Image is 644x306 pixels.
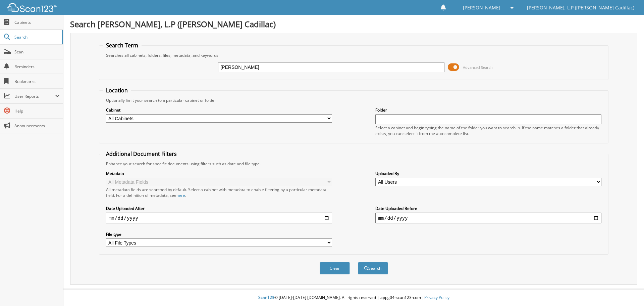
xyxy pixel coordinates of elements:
span: [PERSON_NAME] [463,6,500,10]
span: User Reports [14,93,55,99]
h1: Search [PERSON_NAME], L.P ([PERSON_NAME] Cadillac) [70,18,637,30]
span: Cabinets [14,19,60,25]
label: Folder [375,107,601,113]
span: [PERSON_NAME], L.P ([PERSON_NAME] Cadillac) [527,6,634,10]
label: Metadata [106,171,332,176]
span: Bookmarks [14,79,60,84]
input: end [375,213,601,223]
label: Uploaded By [375,171,601,176]
a: here [176,192,185,198]
legend: Location [103,87,131,94]
span: Help [14,108,60,114]
a: Privacy Policy [424,295,449,300]
span: Reminders [14,64,60,70]
span: Scan [14,49,60,55]
legend: Search Term [103,42,142,49]
span: Announcements [14,123,60,129]
div: All metadata fields are searched by default. Select a cabinet with metadata to enable filtering b... [106,187,332,198]
span: Advanced Search [463,65,493,70]
button: Clear [320,262,350,274]
div: Optionally limit your search to a particular cabinet or folder [103,97,605,103]
div: Select a cabinet and begin typing the name of the folder you want to search in. If the name match... [375,125,601,136]
div: Enhance your search for specific documents using filters such as date and file type. [103,161,605,167]
label: Date Uploaded Before [375,206,601,211]
span: Search [14,34,59,40]
button: Search [358,262,388,274]
iframe: Chat Widget [610,274,644,306]
div: © [DATE]-[DATE] [DOMAIN_NAME]. All rights reserved | appg04-scan123-com | [63,290,644,306]
label: Cabinet [106,107,332,113]
input: start [106,213,332,223]
label: Date Uploaded After [106,206,332,211]
img: scan123-logo-white.svg [7,3,57,12]
span: Scan123 [258,295,274,300]
legend: Additional Document Filters [103,150,180,158]
div: Searches all cabinets, folders, files, metadata, and keywords [103,52,605,58]
label: File type [106,231,332,237]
